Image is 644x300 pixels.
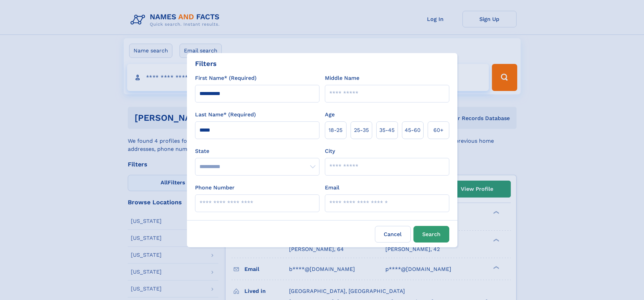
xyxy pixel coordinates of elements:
div: Filters [195,59,217,69]
label: Phone Number [195,184,235,192]
span: 18‑25 [329,126,342,134]
label: Email [325,184,339,192]
span: 25‑35 [354,126,369,134]
label: Last Name* (Required) [195,111,256,119]
span: 45‑60 [405,126,421,134]
span: 35‑45 [379,126,395,134]
label: First Name* (Required) [195,74,257,82]
label: Cancel [375,226,411,243]
label: City [325,147,335,155]
button: Search [413,226,449,243]
label: State [195,147,319,155]
span: 60+ [433,126,444,134]
label: Middle Name [325,74,359,82]
label: Age [325,111,335,119]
